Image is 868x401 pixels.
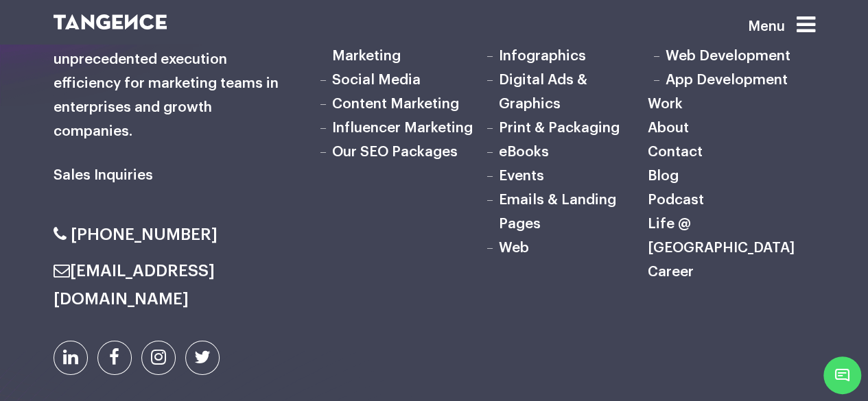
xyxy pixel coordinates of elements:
span: [PHONE_NUMBER] [71,226,218,243]
a: Infographics [499,49,586,63]
a: [PHONE_NUMBER] [54,226,218,243]
a: Blog [648,169,679,183]
a: Emails & Landing Pages [499,193,616,231]
a: Podcast [648,193,704,207]
a: Our SEO Packages [332,145,458,159]
a: Content Marketing [332,97,459,111]
a: Digital Ads & Graphics [499,73,587,111]
a: Career [648,265,694,279]
a: Life @ [GEOGRAPHIC_DATA] [648,217,795,255]
a: Work [648,97,683,111]
a: Contact [648,145,703,159]
a: [EMAIL_ADDRESS][DOMAIN_NAME] [54,263,215,307]
a: Influencer Marketing [332,121,473,135]
a: App Development [666,73,788,87]
a: Web [499,241,529,255]
a: About [648,121,689,135]
a: Web Development [666,49,790,63]
h6: Sales Inquiries [54,164,294,188]
img: logo SVG [54,14,167,29]
a: eBooks [499,145,549,159]
a: Events [499,169,544,183]
span: Chat Widget [823,356,861,394]
a: Print & Packaging [499,121,620,135]
a: Social Media [332,73,421,87]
